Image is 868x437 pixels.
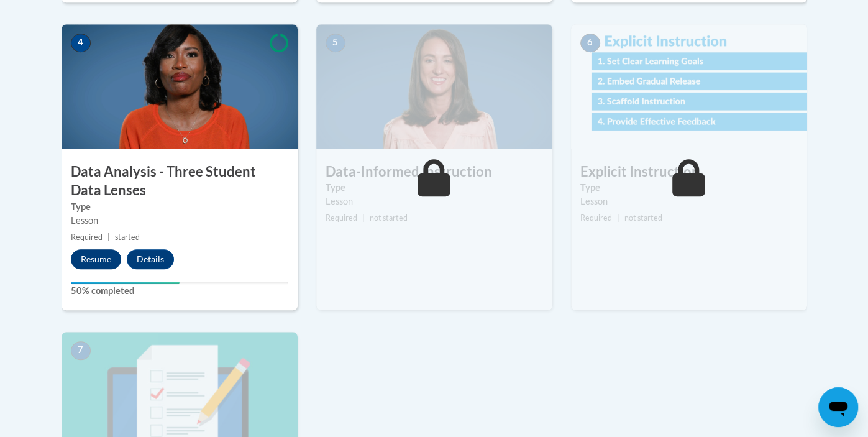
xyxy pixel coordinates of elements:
button: Details [127,249,174,269]
button: Resume [71,249,121,269]
span: Required [71,232,103,242]
span: Required [580,213,612,223]
h3: Data-Informed Instruction [316,162,552,182]
span: 4 [71,34,91,52]
label: Type [580,181,798,195]
h3: Explicit Instruction [571,162,807,182]
span: 7 [71,341,91,360]
img: Course Image [316,24,552,149]
span: started [115,232,140,242]
label: 50% completed [71,284,288,298]
span: not started [370,213,408,223]
label: Type [326,181,543,195]
div: Your progress [71,282,180,284]
span: not started [624,213,662,223]
div: Lesson [71,214,288,228]
div: Lesson [326,195,543,208]
span: | [107,232,110,242]
span: | [617,213,619,223]
img: Course Image [62,24,298,149]
iframe: Button to launch messaging window [818,387,858,427]
span: 6 [580,34,600,52]
span: | [362,213,365,223]
div: Lesson [580,195,798,208]
span: Required [326,213,357,223]
img: Course Image [571,24,807,149]
span: 5 [326,34,345,52]
h3: Data Analysis - Three Student Data Lenses [62,162,298,201]
label: Type [71,200,288,214]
